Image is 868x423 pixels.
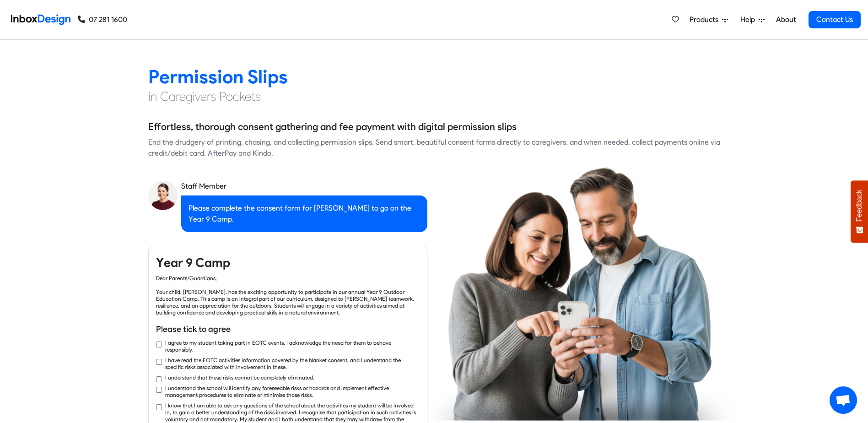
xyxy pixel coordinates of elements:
[181,195,427,232] div: Please complete the consent form for [PERSON_NAME] to go on the Year 9 Camp.
[165,339,420,353] label: I agree to my student taking part in EOTC events. I acknowledge the need for them to behave respo...
[148,88,720,105] h4: in Caregivers Pockets
[148,120,517,134] h5: Effortless, thorough consent gathering and fee payment with digital permission slips
[855,190,863,222] span: Feedback
[737,11,768,29] a: Help
[78,14,127,25] a: 07 281 1600
[423,167,737,420] img: parents_using_phone.png
[148,137,720,159] div: End the drudgery of printing, chasing, and collecting permission slips. Send smart, beautiful con...
[690,14,722,25] span: Products
[156,275,420,316] div: Dear Parents/Guardians, Your child, [PERSON_NAME], has the exciting opportunity to participate in...
[148,181,178,210] img: staff_avatar.png
[148,65,720,88] h2: Permission Slips
[181,181,427,192] div: Staff Member
[740,14,759,25] span: Help
[686,11,732,29] a: Products
[165,357,420,370] label: I have read the EOTC activities information covered by the blanket consent, and I understand the ...
[165,374,314,381] label: I understand that these risks cannot be completely eliminated.
[156,255,420,271] h4: Year 9 Camp
[809,11,861,28] a: Contact Us
[773,11,798,29] a: About
[851,180,868,243] button: Feedback - Show survey
[165,385,420,398] label: I understand the school will identify any foreseeable risks or hazards and implement effective ma...
[156,323,420,335] h6: Please tick to agree
[830,386,857,414] div: Open chat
